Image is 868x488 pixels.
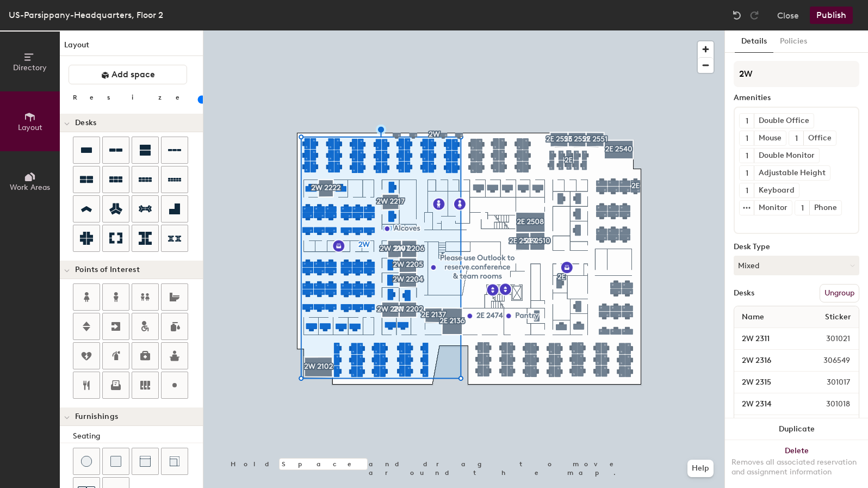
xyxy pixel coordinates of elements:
[820,307,857,327] span: Sticker
[740,166,754,180] button: 1
[735,30,773,53] button: Details
[795,133,798,144] span: 1
[801,376,857,388] span: 301017
[75,265,140,274] span: Points of Interest
[773,30,814,53] button: Policies
[10,183,50,192] span: Work Areas
[734,256,859,275] button: Mixed
[754,114,814,128] div: Double Office
[73,93,193,102] div: Resize
[795,201,809,215] button: 1
[111,69,155,80] span: Add space
[803,131,836,145] div: Office
[740,183,754,197] button: 1
[777,7,799,24] button: Close
[132,448,159,475] button: Couch (middle)
[725,418,868,440] button: Duplicate
[740,149,754,163] button: 1
[740,114,754,128] button: 1
[725,440,868,488] button: DeleteRemoves all associated reservation and assignment information
[754,131,786,145] div: Mouse
[75,412,118,421] span: Furnishings
[731,458,861,477] div: Removes all associated reservation and assignment information
[13,63,47,72] span: Directory
[746,168,748,179] span: 1
[734,243,859,251] div: Desk Type
[800,398,857,410] span: 301018
[801,202,804,214] span: 1
[734,289,754,298] div: Desks
[18,123,42,132] span: Layout
[73,430,203,442] div: Seating
[102,448,129,475] button: Cushion
[736,307,770,327] span: Name
[736,375,801,390] input: Unnamed desk
[810,7,853,24] button: Publish
[746,185,748,196] span: 1
[809,201,841,215] div: Phone
[740,131,754,145] button: 1
[800,333,857,345] span: 301021
[734,94,859,102] div: Amenities
[736,397,800,412] input: Unnamed desk
[140,456,151,467] img: Couch (middle)
[73,448,100,475] button: Stool
[81,456,92,467] img: Stool
[797,355,857,367] span: 306549
[754,183,799,197] div: Keyboard
[754,149,819,163] div: Double Monitor
[754,166,830,180] div: Adjustable Height
[731,10,742,21] img: Undo
[69,65,187,84] button: Add space
[75,119,96,127] span: Desks
[746,150,748,162] span: 1
[746,115,748,127] span: 1
[736,353,797,368] input: Unnamed desk
[60,39,203,56] h1: Layout
[820,284,859,302] button: Ungroup
[9,8,163,22] div: US-Parsippany-Headquarters, Floor 2
[110,456,121,467] img: Cushion
[687,460,714,477] button: Help
[736,331,800,347] input: Unnamed desk
[789,131,803,145] button: 1
[754,201,792,215] div: Monitor
[746,133,748,144] span: 1
[169,456,180,467] img: Couch (corner)
[749,10,760,21] img: Redo
[161,448,188,475] button: Couch (corner)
